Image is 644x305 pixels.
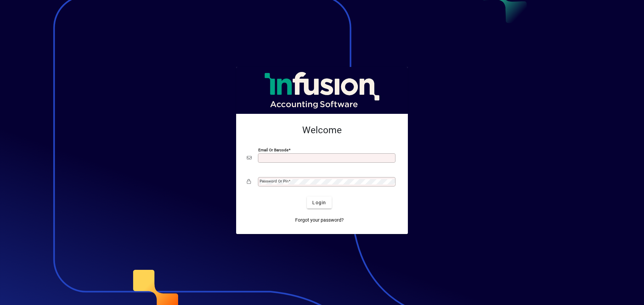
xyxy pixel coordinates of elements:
[258,148,288,152] mat-label: Email or Barcode
[312,199,326,206] span: Login
[292,214,346,226] a: Forgot your password?
[295,217,344,224] span: Forgot your password?
[260,179,288,183] mat-label: Password or Pin
[307,197,331,209] button: Login
[247,125,397,136] h2: Welcome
